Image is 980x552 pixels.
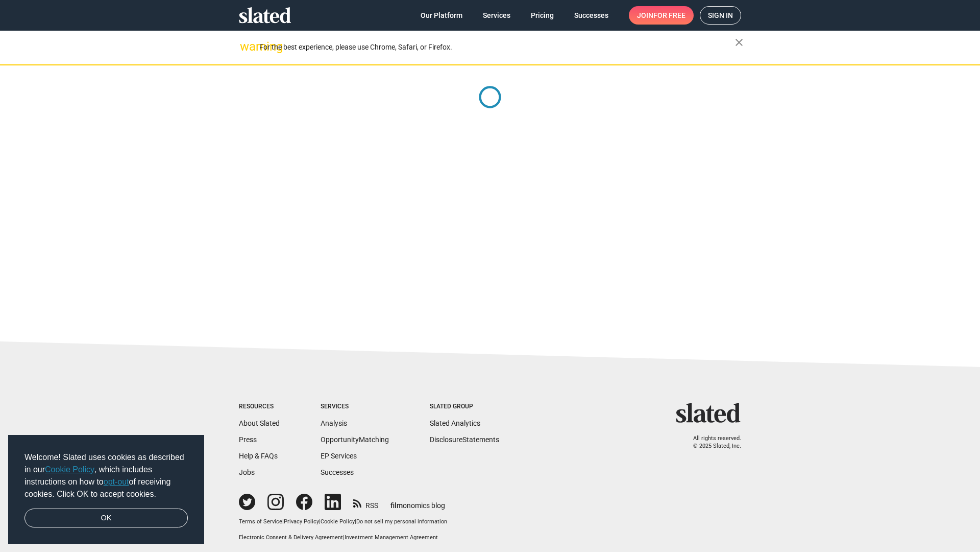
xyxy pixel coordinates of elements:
[682,435,741,450] p: All rights reserved. © 2025 Slated, Inc.
[282,518,284,525] span: |
[629,6,694,25] a: Joinfor free
[523,6,562,25] a: Pricing
[343,534,345,541] span: |
[24,451,188,500] span: Welcome! Slated uses cookies as described in our , which includes instructions on how to of recei...
[321,435,389,444] a: OpportunityMatching
[356,518,447,526] button: Do not sell my personal information
[412,6,471,25] a: Our Platform
[321,403,389,411] div: Services
[284,518,319,525] a: Privacy Policy
[430,419,480,427] a: Slated Analytics
[240,40,252,53] mat-icon: warning
[574,6,608,25] span: Successes
[239,403,280,411] div: Resources
[475,6,519,25] a: Services
[239,419,280,427] a: About Slated
[390,493,445,511] a: filmonomics blog
[700,6,741,25] a: Sign in
[321,468,354,476] a: Successes
[708,7,733,24] span: Sign in
[430,403,499,411] div: Slated Group
[653,6,685,25] span: for free
[483,6,510,25] span: Services
[733,36,745,49] mat-icon: close
[566,6,617,25] a: Successes
[321,419,347,427] a: Analysis
[239,518,282,525] a: Terms of Service
[321,452,357,460] a: EP Services
[430,435,499,444] a: DisclosureStatements
[321,518,355,525] a: Cookie Policy
[104,477,129,486] a: opt-out
[259,40,735,54] div: For the best experience, please use Chrome, Safari, or Firefox.
[421,6,462,25] span: Our Platform
[390,501,403,510] span: film
[319,518,321,525] span: |
[24,509,188,528] a: dismiss cookie message
[239,534,343,541] a: Electronic Consent & Delivery Agreement
[239,468,255,476] a: Jobs
[353,495,378,511] a: RSS
[239,452,278,460] a: Help & FAQs
[45,465,94,474] a: Cookie Policy
[531,6,554,25] span: Pricing
[355,518,356,525] span: |
[345,534,438,541] a: Investment Management Agreement
[637,6,685,25] span: Join
[239,435,257,444] a: Press
[8,435,204,544] div: cookieconsent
